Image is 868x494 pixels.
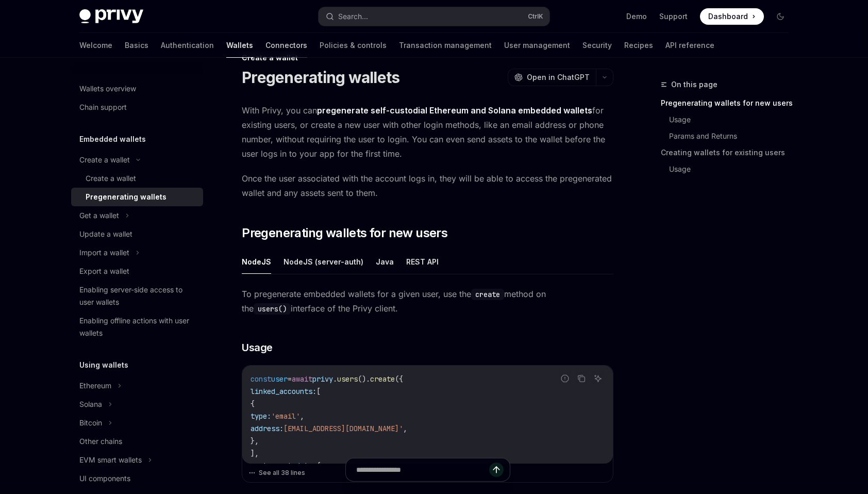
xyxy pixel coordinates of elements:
div: Create a wallet [242,53,613,63]
h5: Embedded wallets [79,133,146,145]
a: Other chains [71,432,203,451]
button: Create a wallet [71,151,203,169]
div: Wallets overview [79,83,136,95]
span: Pregenerating wallets for new users [242,225,447,241]
code: users() [254,303,291,315]
button: Copy the contents from the code block [575,372,588,385]
a: Demo [626,11,647,22]
a: Connectors [265,33,307,58]
a: Security [582,33,612,58]
span: With Privy, you can for existing users, or create a new user with other login methods, like an em... [242,103,613,161]
span: (). [358,374,370,384]
span: users [337,374,358,384]
div: Pregenerating wallets [86,191,166,203]
span: linked_accounts: [251,387,316,396]
button: Search...CtrlK [319,7,549,26]
span: [EMAIL_ADDRESS][DOMAIN_NAME]' [283,424,403,433]
a: Basics [125,33,148,58]
span: Dashboard [708,11,748,22]
span: }, [251,436,259,446]
span: Once the user associated with the account logs in, they will be able to access the pregenerated w... [242,171,613,200]
strong: pregenerate self-custodial Ethereum and Solana embedded wallets [317,105,592,116]
span: ({ [395,374,403,384]
div: Create a wallet [79,154,130,166]
button: Open in ChatGPT [508,69,596,86]
span: const [251,374,271,384]
div: Get a wallet [79,209,119,222]
div: EVM smart wallets [79,454,142,466]
button: Bitcoin [71,414,203,432]
div: Import a wallet [79,246,129,259]
a: Params and Returns [661,128,797,144]
span: . [333,374,337,384]
span: address: [251,424,283,433]
a: Chain support [71,98,203,117]
button: Import a wallet [71,243,203,262]
div: Solana [79,398,102,410]
span: { [251,399,255,408]
a: Policies & controls [320,33,387,58]
button: NodeJS [242,250,271,274]
span: To pregenerate embedded wallets for a given user, use the method on the interface of the Privy cl... [242,287,613,316]
button: Solana [71,395,203,414]
a: Transaction management [399,33,492,58]
a: Pregenerating wallets for new users [661,95,797,111]
a: Enabling server-side access to user wallets [71,281,203,311]
span: , [300,411,304,421]
div: Export a wallet [79,265,129,277]
button: Get a wallet [71,206,203,225]
span: await [292,374,312,384]
span: ], [251,449,259,458]
a: Support [659,11,688,22]
span: Open in ChatGPT [527,72,590,83]
a: Create a wallet [71,169,203,188]
span: , [403,424,407,433]
a: User management [504,33,570,58]
a: Authentication [161,33,214,58]
h5: Using wallets [79,359,128,371]
span: type: [251,411,271,421]
div: Enabling server-side access to user wallets [79,284,197,308]
button: Toggle dark mode [772,8,789,25]
a: Export a wallet [71,262,203,281]
div: Update a wallet [79,228,132,240]
a: Wallets overview [71,79,203,98]
h1: Pregenerating wallets [242,68,399,87]
span: user [271,374,288,384]
div: Bitcoin [79,417,102,429]
a: Creating wallets for existing users [661,144,797,161]
button: Send message [489,463,504,477]
a: Pregenerating wallets [71,188,203,206]
a: Dashboard [700,8,764,25]
button: Java [376,250,394,274]
div: Enabling offline actions with user wallets [79,315,197,339]
div: Chain support [79,101,127,113]
img: dark logo [79,9,143,24]
button: Ask AI [591,372,605,385]
button: NodeJS (server-auth) [283,250,363,274]
a: Usage [661,111,797,128]
button: EVM smart wallets [71,451,203,469]
a: Wallets [226,33,253,58]
code: create [471,289,504,300]
a: API reference [665,33,714,58]
div: Create a wallet [86,172,136,185]
a: Recipes [624,33,653,58]
input: Ask a question... [356,458,489,481]
div: UI components [79,472,130,485]
span: create [370,374,395,384]
a: Update a wallet [71,225,203,243]
button: Report incorrect code [558,372,572,385]
a: UI components [71,469,203,488]
a: Usage [661,161,797,177]
a: Welcome [79,33,112,58]
button: Ethereum [71,376,203,395]
span: privy [312,374,333,384]
span: [ [316,387,321,396]
span: = [288,374,292,384]
div: Other chains [79,435,122,448]
span: Ctrl K [528,12,543,21]
span: 'email' [271,411,300,421]
span: Usage [242,340,273,355]
a: Enabling offline actions with user wallets [71,311,203,342]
